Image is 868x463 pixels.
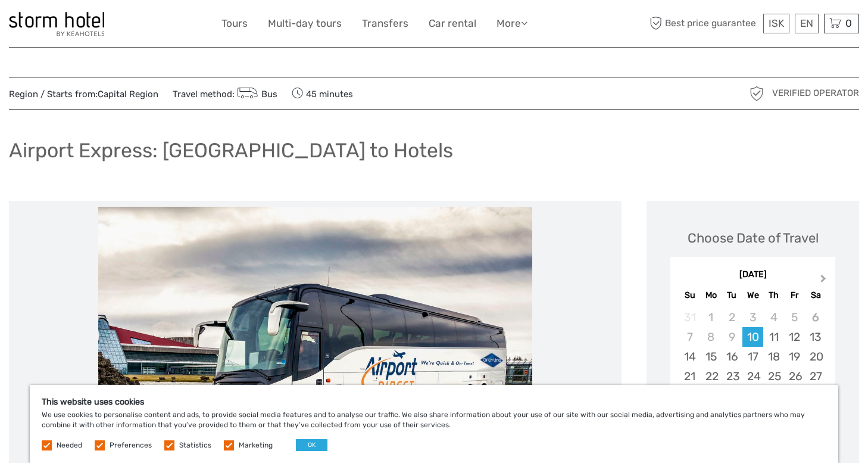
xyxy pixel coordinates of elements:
[722,287,742,303] div: Tu
[221,15,248,32] a: Tours
[747,84,766,103] img: verified_operator_grey_128.png
[429,15,476,32] a: Car rental
[742,307,763,327] div: Not available Wednesday, September 3rd, 2025
[674,307,831,426] div: month 2025-09
[9,138,453,163] h1: Airport Express: [GEOGRAPHIC_DATA] to Hotels
[57,440,82,450] label: Needed
[701,347,722,366] div: Choose Monday, September 15th, 2025
[742,327,763,347] div: Choose Wednesday, September 10th, 2025
[670,269,835,281] div: [DATE]
[784,307,805,327] div: Not available Friday, September 5th, 2025
[701,307,722,327] div: Not available Monday, September 1st, 2025
[844,17,854,29] span: 0
[805,287,826,303] div: Sa
[239,440,273,450] label: Marketing
[722,327,742,347] div: Not available Tuesday, September 9th, 2025
[497,15,527,32] a: More
[110,440,152,450] label: Preferences
[805,347,826,366] div: Choose Saturday, September 20th, 2025
[795,14,819,33] div: EN
[647,14,760,33] span: Best price guarantee
[769,17,784,29] span: ISK
[805,307,826,327] div: Not available Saturday, September 6th, 2025
[722,347,742,366] div: Choose Tuesday, September 16th, 2025
[722,307,742,327] div: Not available Tuesday, September 2nd, 2025
[742,347,763,366] div: Choose Wednesday, September 17th, 2025
[9,88,158,101] span: Region / Starts from:
[784,287,805,303] div: Fr
[722,366,742,386] div: Choose Tuesday, September 23rd, 2025
[362,15,408,32] a: Transfers
[268,15,342,32] a: Multi-day tours
[679,307,700,327] div: Not available Sunday, August 31st, 2025
[679,327,700,347] div: Not available Sunday, September 7th, 2025
[235,89,277,100] a: Bus
[701,287,722,303] div: Mo
[296,439,327,451] button: OK
[763,366,784,386] div: Choose Thursday, September 25th, 2025
[772,87,859,100] span: Verified Operator
[9,12,104,36] img: 100-ccb843ef-9ccf-4a27-8048-e049ba035d15_logo_small.jpg
[173,85,277,102] span: Travel method:
[763,347,784,366] div: Choose Thursday, September 18th, 2025
[679,347,700,366] div: Choose Sunday, September 14th, 2025
[742,287,763,303] div: We
[701,327,722,347] div: Not available Monday, September 8th, 2025
[98,89,158,100] a: Capital Region
[42,397,826,407] h5: This website uses cookies
[701,366,722,386] div: Choose Monday, September 22nd, 2025
[815,272,834,291] button: Next Month
[763,327,784,347] div: Choose Thursday, September 11th, 2025
[805,327,826,347] div: Choose Saturday, September 13th, 2025
[679,366,700,386] div: Choose Sunday, September 21st, 2025
[17,21,135,30] p: We're away right now. Please check back later!
[742,366,763,386] div: Choose Wednesday, September 24th, 2025
[784,366,805,386] div: Choose Friday, September 26th, 2025
[763,307,784,327] div: Not available Thursday, September 4th, 2025
[679,287,700,303] div: Su
[30,385,838,463] div: We use cookies to personalise content and ads, to provide social media features and to analyse ou...
[763,287,784,303] div: Th
[805,366,826,386] div: Choose Saturday, September 27th, 2025
[688,229,819,247] div: Choose Date of Travel
[137,18,151,33] button: Open LiveChat chat widget
[784,347,805,366] div: Choose Friday, September 19th, 2025
[179,440,211,450] label: Statistics
[784,327,805,347] div: Choose Friday, September 12th, 2025
[292,85,353,102] span: 45 minutes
